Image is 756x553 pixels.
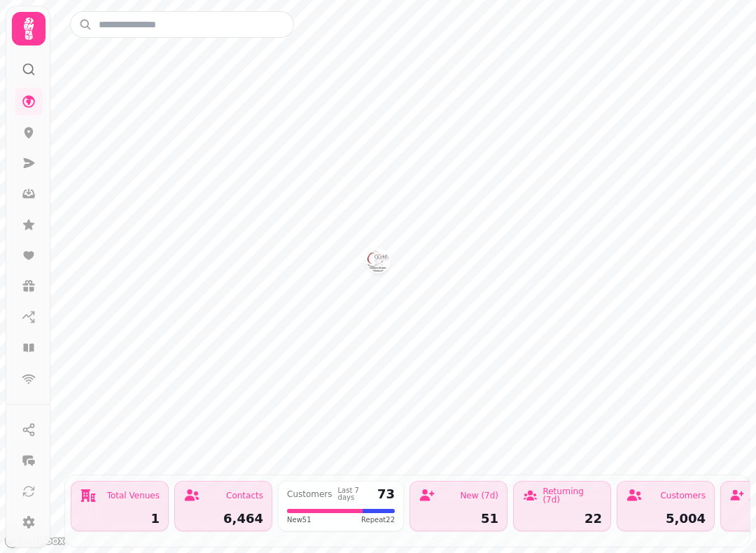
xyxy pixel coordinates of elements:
div: Map marker [367,250,389,276]
div: 51 [419,512,498,525]
a: Mapbox logo [4,533,66,549]
div: Total Venues [107,491,160,500]
div: 1 [80,512,160,525]
div: New (7d) [460,491,498,500]
div: Last 7 days [338,487,372,501]
div: Customers [660,491,706,500]
div: 22 [522,512,602,525]
div: 6,464 [183,512,263,525]
button: Gurkha Cafe & Restauarant [367,250,389,272]
span: Repeat 22 [361,514,395,525]
div: 73 [377,488,395,500]
div: Customers [287,490,332,498]
div: Returning (7d) [542,487,602,504]
div: 5,004 [626,512,706,525]
div: Contacts [226,491,263,500]
span: New 51 [287,514,311,525]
